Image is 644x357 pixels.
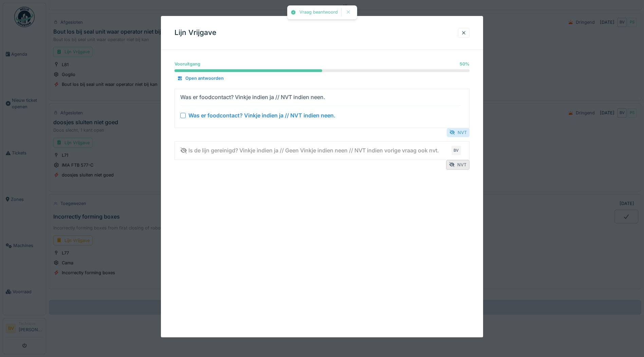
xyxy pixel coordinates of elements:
div: NVT [446,160,470,170]
div: Is de lijn gereinigd? Vinkje indien ja // Geen Vinkje indien neen // NVT indien vorige vraag ook ... [180,146,439,154]
div: NVT [447,128,470,137]
div: Vraag beantwoord [299,10,338,15]
div: Open antwoorden [174,74,226,83]
div: Was er foodcontact? Vinkje indien ja // NVT indien neen. [180,93,325,101]
h3: Lijn Vrijgave [174,29,216,37]
div: 50 % [460,61,470,67]
div: Vooruitgang [174,61,200,67]
div: BV [452,146,461,155]
summary: Was er foodcontact? Vinkje indien ja // NVT indien neen. Was er foodcontact? Vinkje indien ja // ... [178,92,466,125]
div: Was er foodcontact? Vinkje indien ja // NVT indien neen. [188,111,335,119]
progress: 50 % [174,70,470,72]
summary: Is de lijn gereinigd? Vinkje indien ja // Geen Vinkje indien neen // NVT indien vorige vraag ook ... [178,144,466,157]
